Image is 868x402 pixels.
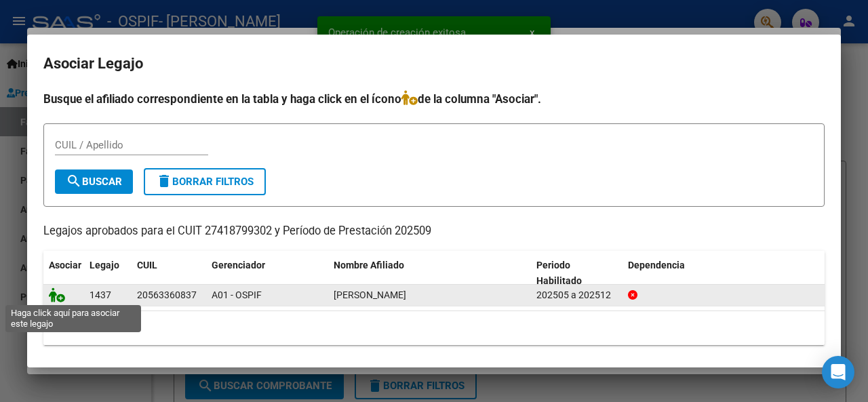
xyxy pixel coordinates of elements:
mat-icon: search [66,173,82,189]
span: Dependencia [628,260,685,270]
div: 1 registros [43,311,825,345]
datatable-header-cell: Gerenciador [206,251,328,296]
h2: Asociar Legajo [43,51,825,77]
button: Buscar [55,169,133,194]
datatable-header-cell: Dependencia [623,251,825,296]
p: Legajos aprobados para el CUIT 27418799302 y Período de Prestación 202509 [43,223,825,240]
div: Open Intercom Messenger [822,356,854,388]
span: Buscar [66,176,122,188]
span: Gerenciador [212,260,265,270]
span: Periodo Habilitado [536,260,582,286]
button: Borrar Filtros [144,168,266,195]
div: 20563360837 [137,287,197,303]
datatable-header-cell: Asociar [43,251,84,296]
h4: Busque el afiliado correspondiente en la tabla y haga click en el ícono de la columna "Asociar". [43,90,825,108]
span: Borrar Filtros [156,176,254,188]
span: A01 - OSPIF [212,289,262,300]
span: CUIL [137,260,157,270]
div: 202505 a 202512 [536,287,617,303]
datatable-header-cell: Nombre Afiliado [328,251,531,296]
mat-icon: delete [156,173,172,189]
span: Nombre Afiliado [334,260,404,270]
datatable-header-cell: Periodo Habilitado [531,251,623,296]
datatable-header-cell: Legajo [84,251,132,296]
span: VERA CIRO BAUTISTA [334,289,406,300]
span: Legajo [90,260,119,270]
span: 1437 [90,289,111,300]
datatable-header-cell: CUIL [132,251,206,296]
span: Asociar [49,260,81,270]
